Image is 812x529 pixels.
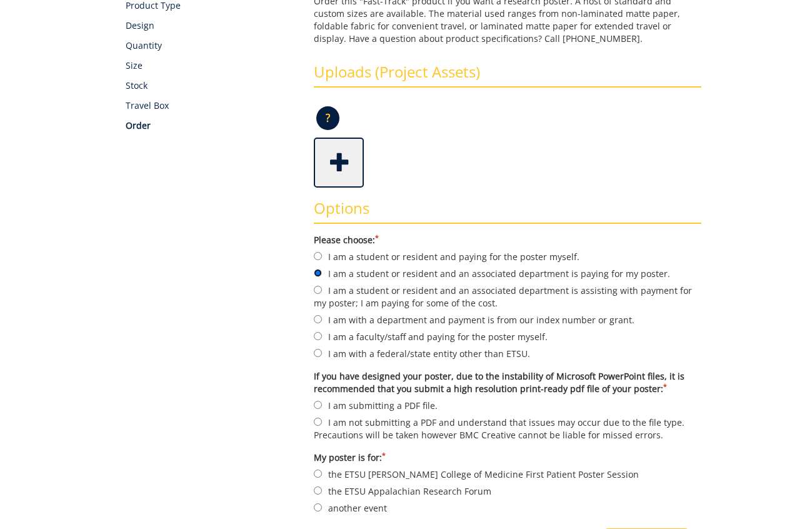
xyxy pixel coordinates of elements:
p: Size [126,59,295,72]
input: I am with a department and payment is from our index number or grant. [314,315,322,323]
h3: Uploads (Project Assets) [314,64,701,88]
input: I am a faculty/staff and paying for the poster myself. [314,332,322,340]
label: I am submitting a PDF file. [314,398,701,412]
p: Travel Box [126,99,295,112]
label: I am a student or resident and paying for the poster myself. [314,249,701,263]
input: I am not submitting a PDF and understand that issues may occur due to the file type. Precautions ... [314,418,322,426]
label: the ETSU [PERSON_NAME] College of Medicine First Patient Poster Session [314,467,701,481]
p: Stock [126,79,295,92]
input: I am a student or resident and an associated department is paying for my poster. [314,269,322,277]
p: Design [126,19,295,32]
input: I am with a federal/state entity other than ETSU. [314,349,322,357]
label: If you have designed your poster, due to the instability of Microsoft PowerPoint files, it is rec... [314,370,701,395]
label: I am a student or resident and an associated department is paying for my poster. [314,266,701,280]
label: I am with a department and payment is from our index number or grant. [314,313,701,326]
label: I am a faculty/staff and paying for the poster myself. [314,330,701,343]
p: Quantity [126,39,295,52]
input: I am a student or resident and an associated department is assisting with payment for my poster; ... [314,286,322,294]
label: Please choose: [314,234,701,246]
input: I am a student or resident and paying for the poster myself. [314,252,322,260]
label: I am a student or resident and an associated department is assisting with payment for my poster; ... [314,283,701,310]
p: Order [126,119,295,132]
label: the ETSU Appalachian Research Forum [314,484,701,498]
label: My poster is for: [314,451,701,464]
input: I am submitting a PDF file. [314,401,322,409]
label: I am with a federal/state entity other than ETSU. [314,346,701,360]
input: another event [314,503,322,511]
input: the ETSU Appalachian Research Forum [314,486,322,495]
p: ? [316,106,339,130]
label: I am not submitting a PDF and understand that issues may occur due to the file type. Precautions ... [314,415,701,441]
input: the ETSU [PERSON_NAME] College of Medicine First Patient Poster Session [314,470,322,478]
label: another event [314,501,701,515]
h3: Options [314,200,701,224]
